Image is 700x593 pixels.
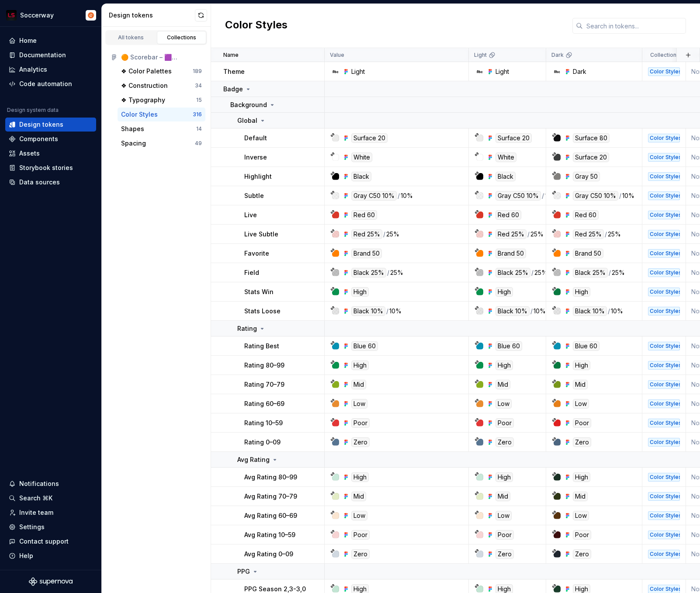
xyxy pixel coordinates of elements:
[19,523,45,531] div: Settings
[244,342,279,350] p: Rating Best
[5,132,96,146] a: Components
[351,549,370,559] div: Zero
[573,133,610,143] div: Surface 80
[496,361,513,370] div: High
[19,163,73,172] div: Storybook stories
[121,110,158,119] div: Color Styles
[237,567,250,576] p: PPG
[648,191,680,200] div: Color Styles
[5,161,96,175] a: Storybook stories
[573,306,607,316] div: Black 10%
[5,62,96,76] a: Analytics
[401,191,413,201] div: 10%
[496,172,516,181] div: Black
[648,211,680,219] div: Color Styles
[351,210,377,220] div: Red 60
[19,51,66,59] div: Documentation
[118,93,205,107] button: ❖ Typography15
[496,229,527,239] div: Red 25%
[386,306,388,316] div: /
[612,268,625,277] div: 25%
[573,437,591,447] div: Zero
[351,492,366,501] div: Mid
[573,380,588,389] div: Mid
[648,172,680,181] div: Color Styles
[648,268,680,277] div: Color Styles
[583,18,686,34] input: Search in tokens...
[648,67,680,76] div: Color Styles
[6,10,17,21] img: 1cfd2711-9720-4cf8-9a0a-efdc1fe4f993.png
[237,116,257,125] p: Global
[351,133,388,143] div: Surface 20
[230,101,267,109] p: Background
[573,67,586,76] div: Dark
[351,287,369,297] div: High
[573,287,590,297] div: High
[160,34,204,41] div: Collections
[496,549,514,559] div: Zero
[496,153,516,162] div: White
[19,65,47,74] div: Analytics
[5,34,96,48] a: Home
[496,341,522,351] div: Blue 60
[121,125,144,133] div: Shapes
[573,472,590,482] div: High
[19,178,60,187] div: Data sources
[244,492,297,501] p: Avg Rating 70–79
[648,492,680,501] div: Color Styles
[5,48,96,62] a: Documentation
[648,342,680,350] div: Color Styles
[5,77,96,91] a: Code automation
[351,229,382,239] div: Red 25%
[648,307,680,316] div: Color Styles
[496,210,521,220] div: Red 60
[573,153,609,162] div: Surface 20
[573,530,591,540] div: Poor
[619,191,621,201] div: /
[527,229,530,239] div: /
[244,191,264,200] p: Subtle
[7,107,59,114] div: Design system data
[5,175,96,189] a: Data sources
[530,229,544,239] div: 25%
[542,191,544,201] div: /
[244,438,281,447] p: Rating 0–09
[605,229,607,239] div: /
[196,125,202,132] div: 14
[551,52,564,59] p: Dark
[534,268,548,277] div: 25%
[29,577,73,586] svg: Supernova Logo
[5,146,96,160] a: Assets
[244,134,267,142] p: Default
[545,191,557,201] div: 10%
[573,268,608,277] div: Black 25%
[121,67,172,76] div: ❖ Color Palettes
[121,81,168,90] div: ❖ Construction
[496,399,512,409] div: Low
[351,341,378,351] div: Blue 60
[244,531,295,539] p: Avg Rating 10–59
[496,511,512,520] div: Low
[244,419,283,427] p: Rating 10–59
[118,79,205,93] button: ❖ Construction34
[109,11,195,20] div: Design tokens
[530,306,533,316] div: /
[648,531,680,539] div: Color Styles
[19,551,33,560] div: Help
[5,118,96,132] a: Design tokens
[648,153,680,162] div: Color Styles
[19,494,52,503] div: Search ⌘K
[118,136,205,150] a: Spacing49
[383,229,385,239] div: /
[19,120,63,129] div: Design tokens
[5,491,96,505] button: Search ⌘K
[351,172,371,181] div: Black
[19,479,59,488] div: Notifications
[118,64,205,78] a: ❖ Color Palettes189
[351,306,385,316] div: Black 10%
[118,122,205,136] a: Shapes14
[496,268,530,277] div: Black 25%
[244,153,267,162] p: Inverse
